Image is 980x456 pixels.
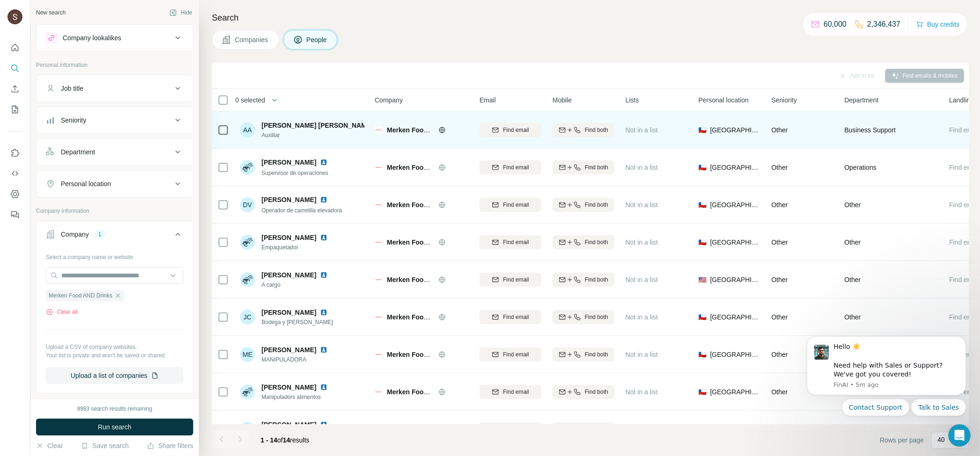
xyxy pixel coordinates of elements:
img: Logo of Merken Food AND Drinks [375,388,382,396]
button: Find both [552,273,614,287]
span: [GEOGRAPHIC_DATA] [710,200,760,210]
span: Merken Food AND Drinks [387,313,465,321]
button: Upload a list of companies [46,367,183,384]
img: Avatar [240,272,255,287]
div: Job title [61,84,83,93]
button: Find both [552,422,614,436]
span: 14 [283,436,290,444]
span: [PERSON_NAME] [PERSON_NAME] [261,121,373,130]
span: Find both [585,350,608,359]
div: Company [61,230,89,239]
div: DV [240,197,255,212]
span: [GEOGRAPHIC_DATA] [710,387,760,397]
p: Personal information [36,61,193,69]
span: 🇨🇱 [698,350,706,359]
span: Seniority [771,95,797,105]
span: Find email [503,388,529,396]
span: [PERSON_NAME] [261,233,316,242]
span: Rows per page [880,435,924,445]
span: 🇨🇱 [698,312,706,322]
span: Merken Food AND Drinks [387,388,465,396]
img: Avatar [240,422,255,437]
button: Clear all [46,308,78,316]
div: Company lookalikes [63,33,121,43]
span: 🇨🇱 [698,125,706,135]
span: Find both [585,238,608,246]
img: LinkedIn logo [320,196,327,203]
button: Find email [479,347,541,362]
span: Supervisor de operaciones [261,170,328,176]
button: Use Surfe API [7,165,22,182]
span: Personal location [698,95,748,105]
p: Upload a CSV of company websites. [46,343,183,351]
div: Seniority [61,116,86,125]
h4: Search [212,11,969,24]
span: Not in a list [625,164,658,171]
button: Find email [479,422,541,436]
span: [PERSON_NAME] [261,195,316,204]
button: Department [36,141,193,163]
span: Find email [503,238,529,246]
span: A cargo [261,281,331,289]
button: Find both [552,385,614,399]
span: Email [479,95,496,105]
button: Company lookalikes [36,27,193,49]
img: LinkedIn logo [320,384,327,391]
span: Bodega y [PERSON_NAME] [261,318,333,326]
p: 60,000 [824,19,847,30]
span: Not in a list [625,126,658,134]
span: 🇺🇸 [698,275,706,284]
button: Seniority [36,109,193,131]
span: Not in a list [625,239,658,246]
button: Clear [36,441,63,450]
span: of [277,436,283,444]
img: Avatar [240,235,255,250]
div: Personal location [61,179,111,188]
span: Other [771,313,788,321]
button: Find email [479,273,541,287]
span: Merken Food AND Drinks [387,239,465,246]
span: [PERSON_NAME] [261,421,316,428]
span: Find email [503,313,529,321]
span: Auxiliar [261,131,364,139]
button: Company1 [36,223,193,249]
span: Merken Food AND Drinks [387,276,465,283]
span: Not in a list [625,351,658,358]
button: Find both [552,235,614,249]
img: LinkedIn logo [320,309,327,316]
p: 40 [937,435,945,444]
img: LinkedIn logo [320,346,327,354]
span: Landline [949,95,974,105]
span: Find both [585,388,608,396]
button: Find email [479,310,541,324]
span: Business Support [844,125,896,135]
img: LinkedIn logo [320,271,327,279]
p: Your list is private and won't be saved or shared. [46,351,183,360]
span: Merken Food AND Drinks [387,126,465,134]
span: Merken Food AND Drinks [387,351,465,358]
img: Logo of Merken Food AND Drinks [375,201,382,209]
span: Other [844,238,861,247]
span: Find email [503,126,529,134]
img: Avatar [7,9,22,24]
span: 1 - 14 [261,436,277,444]
img: LinkedIn logo [320,421,327,428]
span: results [261,436,309,444]
iframe: Intercom notifications message [793,328,980,421]
span: Run search [98,422,131,432]
span: Find email [503,350,529,359]
p: Company information [36,207,193,215]
span: Operador de carretilla elevadora [261,207,342,214]
span: Merken Food AND Drinks [49,291,112,300]
button: Find email [479,198,541,212]
iframe: Intercom live chat [948,424,971,447]
button: Find both [552,123,614,137]
span: Other [771,164,788,171]
span: [PERSON_NAME] [261,271,316,279]
img: Avatar [240,160,255,175]
button: Find both [552,198,614,212]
